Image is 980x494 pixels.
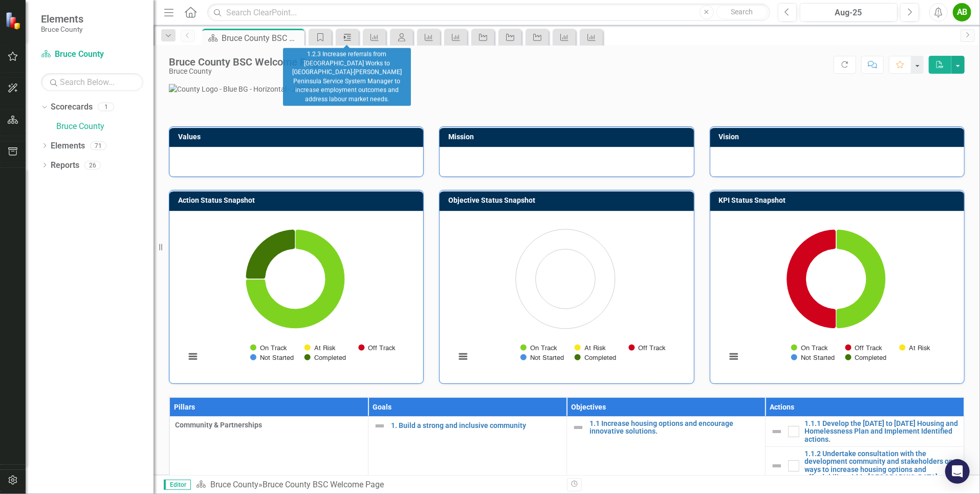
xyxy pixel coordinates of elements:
button: Show Not Started [520,354,563,361]
button: Show Completed [845,354,887,361]
button: View chart menu, Chart [456,350,470,364]
img: Not Defined [771,460,783,472]
img: Not Defined [374,420,386,432]
a: Scorecards [51,101,93,113]
span: Community & Partnerships [175,420,363,430]
div: 71 [90,141,106,150]
button: Show Completed [575,354,616,361]
button: Search [716,5,768,19]
button: Show Completed [304,354,346,361]
path: On Track, 2. [836,229,886,329]
h3: KPI Status Snapshot [719,197,959,204]
button: AB [953,3,971,22]
div: » [196,479,559,491]
button: Show On Track [250,344,287,352]
button: Show At Risk [899,344,930,352]
a: Bruce County [56,121,154,133]
div: 1 [98,103,114,112]
a: 1.1.2 Undertake consultation with the development community and stakeholders on ways to increase ... [804,450,959,482]
td: Double-Click to Edit Right Click for Context Menu [765,446,964,485]
div: Aug-25 [803,7,895,19]
h3: Action Status Snapshot [178,197,418,204]
div: Chart. Highcharts interactive chart. [721,219,953,373]
path: Off Track, 2. [787,229,836,329]
span: Search [731,8,753,16]
div: Open Intercom Messenger [945,459,970,484]
path: On Track, 3. [246,229,345,329]
button: Show At Risk [304,344,335,352]
td: Double-Click to Edit Right Click for Context Menu [765,416,964,446]
div: 26 [84,161,101,169]
img: ClearPoint Strategy [5,12,23,30]
svg: Interactive chart [180,219,410,373]
div: Chart. Highcharts interactive chart. [180,219,412,373]
button: View chart menu, Chart [186,350,200,364]
h3: Objective Status Snapshot [448,197,688,204]
button: Show Not Started [791,354,834,361]
button: Aug-25 [800,3,898,22]
div: Bruce County [169,68,323,75]
div: 1.2.3 Increase referrals from [GEOGRAPHIC_DATA] Works to [GEOGRAPHIC_DATA]-[PERSON_NAME] Peninsul... [283,48,411,106]
input: Search ClearPoint... [207,4,770,22]
span: Elements [41,13,83,25]
button: Show Not Started [250,354,293,361]
a: Elements [51,140,85,152]
a: 1.1 Increase housing options and encourage innovative solutions. [590,420,760,436]
button: Show Off Track [628,344,665,352]
button: View chart menu, Chart [727,350,741,364]
h3: Mission [448,133,688,141]
div: Bruce County BSC Welcome Page [263,480,384,489]
img: Not Defined [771,425,783,438]
img: County Logo - Blue BG - Horizontal - JPG.jpg [169,84,965,94]
span: Editor [164,480,191,490]
button: Show At Risk [575,344,605,352]
button: Show Off Track [845,344,882,352]
a: Bruce County [210,480,258,489]
a: 1.1.1 Develop the [DATE] to [DATE] Housing and Homelessness Plan and Implement Identified actions. [804,420,959,443]
path: Completed, 1. [246,229,295,279]
a: Bruce County [41,49,143,60]
a: Reports [51,160,79,171]
button: Show On Track [791,344,827,352]
div: Chart. Highcharts interactive chart. [450,219,683,373]
button: Show Off Track [358,344,395,352]
svg: Interactive chart [450,219,681,373]
svg: Interactive chart [721,219,951,373]
a: 1. Build a strong and inclusive community [391,422,561,429]
button: Show On Track [520,344,557,352]
input: Search Below... [41,73,143,91]
h3: Vision [719,133,959,141]
h3: Values [178,133,418,141]
div: Bruce County BSC Welcome Page [169,56,323,68]
img: Not Defined [572,421,584,434]
div: Bruce County BSC Welcome Page [222,32,302,45]
small: Bruce County [41,25,83,33]
td: Double-Click to Edit Right Click for Context Menu [567,416,765,485]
